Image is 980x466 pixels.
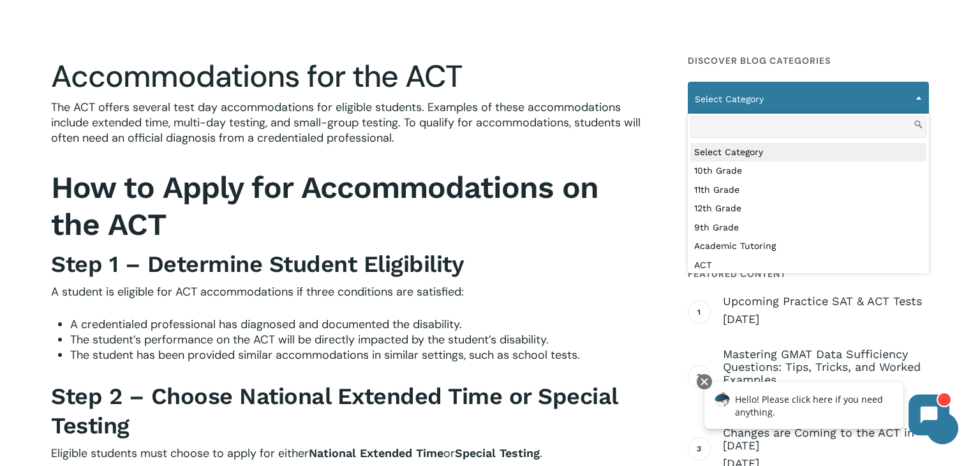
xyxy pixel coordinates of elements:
span: Select Category [688,86,928,112]
li: ACT [690,256,926,275]
span: The student has been provided similar accommodations in similar settings, such as school tests. [70,347,580,363]
span: The student’s performance on the ACT will be directly impacted by the student’s disability. [70,332,549,347]
strong: National Extended Time [309,446,443,460]
b: Step 2 – Choose National Extended Time or Special Testing [51,383,618,439]
li: 12th Grade [690,199,926,218]
span: [DATE] [723,312,929,327]
li: Academic Tutoring [690,237,926,256]
span: A credentialed professional has diagnosed and documented the disability. [70,317,462,332]
iframe: Chatbot [691,372,962,448]
p: The ACT offers several test day accommodations for eligible students. Examples of these accommoda... [51,100,652,163]
span: Eligible students must choose to apply for either or . [51,446,542,461]
h4: Featured Content [688,262,929,285]
li: 10th Grade [690,162,926,181]
strong: How to Apply for Accommodations on the ACT [51,169,598,243]
strong: Special Testing [455,446,540,460]
a: Mastering GMAT Data Sufficiency Questions: Tips, Tricks, and Worked Examples [DATE] [723,348,929,405]
h2: Accommodations for the ACT [51,58,652,95]
span: Select Category [688,82,929,116]
li: 11th Grade [690,181,926,200]
h4: Discover Blog Categories [688,49,929,72]
span: Mastering GMAT Data Sufficiency Questions: Tips, Tricks, and Worked Examples [723,348,929,386]
span: Upcoming Practice SAT & ACT Tests [723,295,929,308]
b: Step 1 – Determine Student Eligibility [51,251,464,278]
li: Select Category [690,143,926,162]
a: Upcoming Practice SAT & ACT Tests [DATE] [723,295,929,327]
li: 9th Grade [690,218,926,237]
span: A student is eligible for ACT accommodations if three conditions are satisfied: [51,284,464,299]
